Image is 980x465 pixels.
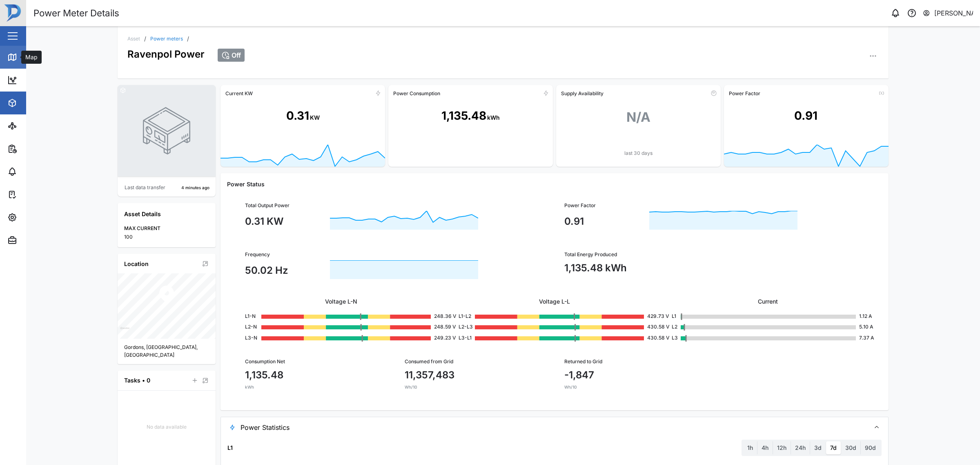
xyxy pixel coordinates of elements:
[564,251,864,259] div: Total Energy Produced
[245,263,327,278] div: 50.02 Hz
[859,323,864,331] div: 5.10 A
[556,150,721,157] div: last 30 days
[729,90,760,96] div: Power Factor
[140,105,193,157] img: POWER_METER photo
[124,210,209,219] div: Asset Details
[33,6,119,20] div: Power Meter Details
[21,53,40,62] div: Map
[245,367,327,382] div: 1,135.48
[841,441,860,454] label: 30d
[487,113,500,122] div: kWh
[245,358,385,366] div: Consumption Net
[861,441,880,454] label: 90d
[4,4,22,22] img: Main Logo
[405,358,545,366] div: Consumed from Grid
[672,323,677,331] div: L2
[672,297,864,306] div: Current
[118,273,216,339] canvas: Map
[672,313,677,320] div: L1
[564,384,704,391] div: Wh/10
[922,7,973,19] button: [PERSON_NAME]
[144,36,146,42] div: /
[310,113,320,122] div: KW
[434,334,437,342] div: 249.23 V
[187,36,189,42] div: /
[561,90,604,96] div: Supply Availability
[125,184,165,192] div: Last data transfer
[227,180,882,189] div: Power Status
[647,334,650,342] div: 430.58 V
[118,423,216,431] div: No data available
[564,214,646,229] div: 0.91
[773,441,791,454] label: 12h
[564,202,864,210] div: Power Factor
[21,213,50,222] div: Settings
[647,323,650,331] div: 430.58 V
[21,98,47,107] div: Assets
[124,259,149,268] div: Location
[21,121,41,130] div: Sites
[459,297,651,306] div: Voltage L-L
[393,90,440,96] div: Power Consumption
[245,384,385,391] div: kWh
[21,76,58,85] div: Dashboard
[245,297,437,306] div: Voltage L-N
[859,313,864,320] div: 1.12 A
[120,327,129,336] a: Mapbox logo
[405,367,486,382] div: 11,357,483
[225,90,253,96] div: Current KW
[564,358,704,366] div: Returned to Grid
[826,441,841,454] label: 7d
[181,185,209,191] div: 4 minutes ago
[564,260,864,275] div: 1,135.48 kWh
[245,214,327,229] div: 0.31 KW
[459,334,472,342] div: L3-L1
[21,190,44,199] div: Tasks
[21,167,47,176] div: Alarms
[221,417,888,438] button: Power Statistics
[21,236,45,245] div: Admin
[743,441,757,454] label: 1h
[810,441,826,454] label: 3d
[245,323,258,331] div: L2-N
[434,323,437,331] div: 248.59 V
[127,42,205,62] div: Ravenpol Power
[241,417,864,438] span: Power Statistics
[157,284,176,306] div: Map marker
[245,313,258,320] div: L1-N
[124,233,209,241] div: 100
[21,144,49,153] div: Reports
[245,251,545,259] div: Frequency
[626,107,650,127] div: N/A
[245,334,258,342] div: L3-N
[127,36,140,41] div: Asset
[124,376,150,385] div: Tasks • 0
[150,36,183,41] a: Power meters
[124,225,209,232] div: MAX CURRENT
[459,313,472,320] div: L1-L2
[791,441,810,454] label: 24h
[459,323,472,331] div: L2-L3
[441,107,486,125] div: 1,135.48
[794,107,817,125] div: 0.91
[934,8,973,18] div: [PERSON_NAME]
[232,51,241,59] span: Off
[757,441,773,454] label: 4h
[286,107,309,125] div: 0.31
[245,202,545,210] div: Total Output Power
[124,344,209,359] div: Gordons, [GEOGRAPHIC_DATA], [GEOGRAPHIC_DATA]
[647,313,650,320] div: 429.73 V
[405,384,545,391] div: Wh/10
[564,367,646,382] div: -1,847
[859,334,864,342] div: 7.37 A
[434,313,437,320] div: 248.36 V
[227,443,233,452] div: L1
[672,334,677,342] div: L3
